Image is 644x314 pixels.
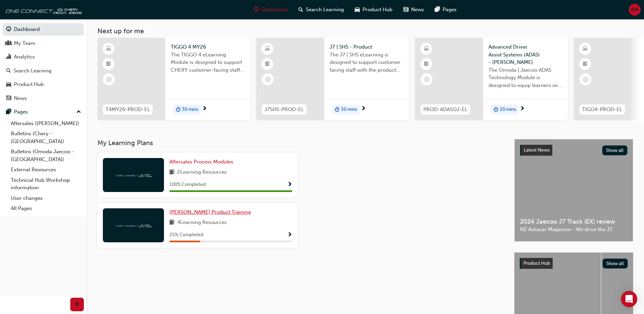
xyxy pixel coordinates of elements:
span: J7SHS-PROD-EL [264,106,304,114]
button: Show Progress [287,180,292,189]
a: Aftersales Process Modules [169,158,236,166]
a: External Resources [8,164,84,175]
span: learningRecordVerb_NONE-icon [265,76,271,83]
img: oneconnect [3,3,81,16]
span: AW [631,6,639,14]
a: [PERSON_NAME] Product Training [169,208,254,216]
span: learningResourceType_ELEARNING-icon [583,45,588,53]
a: Aftersales ([PERSON_NAME]) [8,118,84,129]
a: Bulletins (Omoda Jaecoo - [GEOGRAPHIC_DATA]) [8,146,84,164]
span: 25 % Completed [169,231,203,239]
span: Pages [443,6,457,14]
span: TIGGO 4 MY26 [171,43,245,51]
span: J7 | SHS - Product [330,43,404,51]
a: User changes [8,193,84,204]
span: Search Learning [306,6,344,14]
span: chart-icon [6,54,11,60]
span: T4MY26-PROD-EL [106,106,150,114]
a: J7SHS-PROD-ELJ7 | SHS - ProductThe J7 | SHS eLearning is designed to support customer facing staf... [256,38,409,120]
span: The TIGGO 4 eLearning Module is designed to support CHERY customer-facing staff with the product ... [171,51,245,74]
span: The J7 | SHS eLearning is designed to support customer facing staff with the product and sales in... [330,51,404,74]
span: [PERSON_NAME] Product Training [169,209,251,215]
span: News [411,6,424,14]
span: learningRecordVerb_NONE-icon [424,76,430,83]
span: Dashboard [262,6,288,14]
a: News [3,92,84,105]
span: Product Hub [363,6,392,14]
div: Product Hub [14,81,44,88]
a: T4MY26-PROD-ELTIGGO 4 MY26The TIGGO 4 eLearning Module is designed to support CHERY customer-faci... [97,38,250,120]
span: booktick-icon [106,60,111,69]
span: Latest News [524,147,550,153]
a: car-iconProduct Hub [349,3,398,17]
a: Analytics [3,51,84,63]
span: book-icon [169,168,174,177]
span: learningRecordVerb_NONE-icon [106,76,112,83]
span: booktick-icon [583,60,588,69]
a: Technical Hub Workshop information [8,175,84,193]
div: Pages [14,108,28,116]
span: book-icon [169,219,174,227]
div: News [14,94,27,102]
span: next-icon [202,106,207,112]
span: booktick-icon [424,60,429,69]
img: oneconnect [115,172,152,178]
span: duration-icon [176,105,181,114]
div: Open Intercom Messenger [621,291,637,307]
button: Show all [603,259,628,268]
span: 2 Learning Resources [177,168,227,177]
a: Latest NewsShow all2024 Jaecoo J7 Track (EX) reviewNZ Autocar Magazine - We drive the J7. [514,139,633,242]
div: Search Learning [14,67,52,75]
div: My Team [14,39,35,47]
span: learningRecordVerb_NONE-icon [583,76,589,83]
span: learningResourceType_ELEARNING-icon [265,45,270,53]
span: 4 Learning Resources [177,219,227,227]
span: news-icon [6,95,11,102]
a: Bulletins (Chery - [GEOGRAPHIC_DATA]) [8,128,84,146]
span: 30 mins [182,106,198,114]
span: 100 % Completed [169,181,206,189]
a: guage-iconDashboard [249,3,293,17]
span: duration-icon [494,105,498,114]
span: search-icon [6,68,11,74]
a: search-iconSearch Learning [293,3,349,17]
span: Product Hub [523,260,550,266]
span: PROD-ADASOJ-EL [423,106,467,114]
span: search-icon [298,5,303,14]
button: DashboardMy TeamAnalyticsSearch LearningProduct HubNews [3,22,84,106]
a: Search Learning [3,65,84,77]
span: learningResourceType_ELEARNING-icon [106,45,111,53]
span: guage-icon [254,5,259,14]
span: prev-icon [75,300,80,309]
span: car-icon [6,82,11,88]
span: next-icon [361,106,366,112]
span: NZ Autocar Magazine - We drive the J7. [520,226,627,233]
span: 20 mins [500,106,516,114]
a: news-iconNews [398,3,429,17]
a: My Team [3,37,84,50]
span: 30 mins [341,106,357,114]
a: Latest NewsShow all [520,145,627,156]
span: pages-icon [435,5,440,14]
span: Advanced Driver Assist Systems (ADAS) - [PERSON_NAME] [489,43,563,66]
a: Product HubShow all [520,258,628,269]
span: next-icon [520,106,525,112]
h3: Next up for me [87,27,644,35]
button: Pages [3,106,84,118]
a: PROD-ADASOJ-ELAdvanced Driver Assist Systems (ADAS) - [PERSON_NAME]The Omoda | Jaecoo ADAS Techno... [415,38,568,120]
span: up-icon [76,108,81,117]
span: duration-icon [335,105,339,114]
span: Aftersales Process Modules [169,159,233,165]
button: Show all [602,145,628,155]
span: learningResourceType_ELEARNING-icon [424,45,429,53]
span: Show Progress [287,232,292,238]
a: Product Hub [3,78,84,91]
div: Analytics [14,53,35,61]
button: Show Progress [287,231,292,239]
h3: My Learning Plans [97,139,503,147]
span: car-icon [355,5,360,14]
span: booktick-icon [265,60,270,69]
a: pages-iconPages [429,3,462,17]
span: TIGO4-PROD-EL [582,106,622,114]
